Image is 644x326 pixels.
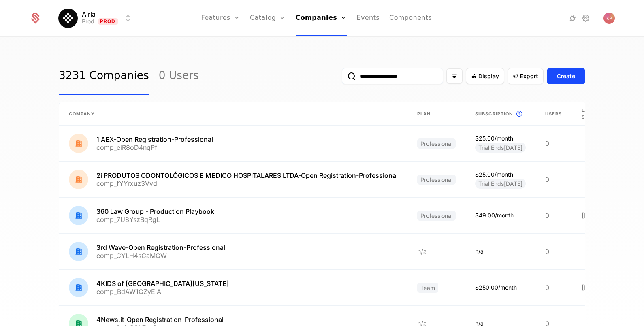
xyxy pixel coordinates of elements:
button: Open user button [603,13,615,24]
a: 3231 Companies [59,57,149,95]
span: Airia [82,11,96,17]
span: Subscription [475,111,513,117]
span: Display [478,72,499,80]
div: Prod [82,17,94,26]
button: Export [508,68,544,84]
span: Last seen [582,107,595,120]
th: Company [59,102,407,126]
img: Katrina Peek [603,13,615,24]
a: Settings [581,13,591,23]
div: Create [557,72,575,80]
th: Users [535,102,572,126]
th: Plan [407,102,465,126]
img: Airia [58,9,78,28]
span: Prod [98,18,118,25]
button: Filter options [446,68,463,84]
a: Integrations [568,13,578,23]
button: Display [466,68,504,84]
button: Select environment [61,9,133,27]
a: 0 Users [159,57,199,95]
span: Export [520,72,538,80]
button: Create [547,68,585,84]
